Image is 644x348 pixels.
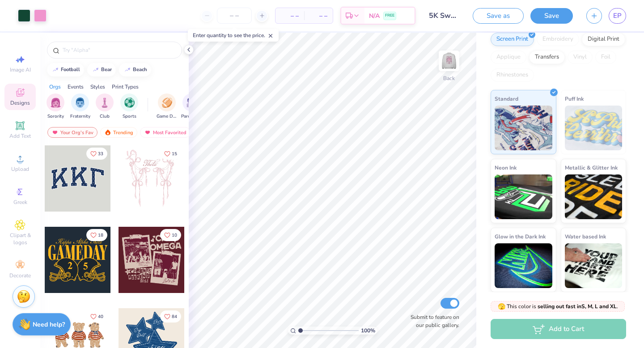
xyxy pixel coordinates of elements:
[70,113,90,120] span: Fraternity
[70,93,90,120] div: filter for Fraternity
[61,67,80,72] div: football
[10,99,30,106] span: Designs
[498,302,505,311] span: 🫣
[157,113,177,120] span: Game Day
[33,320,65,329] strong: Need help?
[473,8,524,24] button: Save as
[595,51,616,64] div: Foil
[96,93,114,120] button: filter button
[530,8,573,24] button: Save
[491,68,534,82] div: Rhinestones
[47,63,84,76] button: football
[101,67,112,72] div: bear
[186,98,197,108] img: Parent's Weekend Image
[62,46,176,55] input: Try "Alpha"
[47,93,64,120] div: filter for Sorority
[112,83,139,91] div: Print Types
[565,243,623,288] img: Water based Ink
[495,243,552,288] img: Glow in the Dark Ink
[422,7,466,25] input: Untitled Design
[172,152,177,156] span: 15
[98,233,103,238] span: 18
[9,132,31,140] span: Add Text
[495,94,518,103] span: Standard
[87,63,116,76] button: bear
[160,310,181,323] button: Like
[120,93,138,120] div: filter for Sports
[124,98,135,108] img: Sports Image
[47,113,64,120] span: Sorority
[157,93,177,120] div: filter for Game Day
[529,51,565,64] div: Transfers
[613,11,622,21] span: EP
[86,229,107,241] button: Like
[92,67,99,72] img: trend_line.gif
[144,129,151,136] img: most_fav.gif
[495,163,517,172] span: Neon Ink
[70,93,90,120] button: filter button
[385,13,394,19] span: FREE
[86,148,107,160] button: Like
[565,232,606,241] span: Water based Ink
[49,83,61,91] div: Orgs
[565,106,623,150] img: Puff Ink
[98,314,103,319] span: 40
[86,310,107,323] button: Like
[609,8,626,24] a: EP
[181,93,202,120] button: filter button
[582,33,625,46] div: Digital Print
[309,11,327,21] span: – –
[100,98,110,108] img: Club Image
[11,166,29,173] span: Upload
[495,174,552,219] img: Neon Ink
[90,83,105,91] div: Styles
[181,113,202,120] span: Parent's Weekend
[281,11,299,21] span: – –
[140,127,191,138] div: Most Favorited
[47,127,97,138] div: Your Org's Fav
[68,83,84,91] div: Events
[119,63,151,76] button: beach
[104,129,111,136] img: trending.gif
[157,93,177,120] button: filter button
[10,66,31,73] span: Image AI
[51,98,61,108] img: Sorority Image
[172,233,177,238] span: 10
[100,113,110,120] span: Club
[568,51,593,64] div: Vinyl
[100,127,137,138] div: Trending
[51,129,59,136] img: most_fav.gif
[96,93,114,120] div: filter for Club
[123,113,136,120] span: Sports
[498,302,618,310] span: This color is .
[9,272,31,279] span: Decorate
[120,93,138,120] button: filter button
[160,229,181,241] button: Like
[13,199,27,206] span: Greek
[491,51,526,64] div: Applique
[4,232,36,246] span: Clipart & logos
[491,33,534,46] div: Screen Print
[443,74,455,82] div: Back
[537,33,579,46] div: Embroidery
[406,313,459,329] label: Submit to feature on our public gallery.
[361,327,375,335] span: 100 %
[52,67,59,72] img: trend_line.gif
[181,93,202,120] div: filter for Parent's Weekend
[75,98,85,108] img: Fraternity Image
[172,314,177,319] span: 84
[133,67,147,72] div: beach
[369,11,380,21] span: N/A
[160,148,181,160] button: Like
[47,93,64,120] button: filter button
[565,163,618,172] span: Metallic & Glitter Ink
[124,67,131,72] img: trend_line.gif
[98,152,103,156] span: 33
[440,52,458,70] img: Back
[495,106,552,150] img: Standard
[565,94,584,103] span: Puff Ink
[162,98,172,108] img: Game Day Image
[495,232,546,241] span: Glow in the Dark Ink
[538,303,617,310] strong: selling out fast in S, M, L and XL
[217,8,252,24] input: – –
